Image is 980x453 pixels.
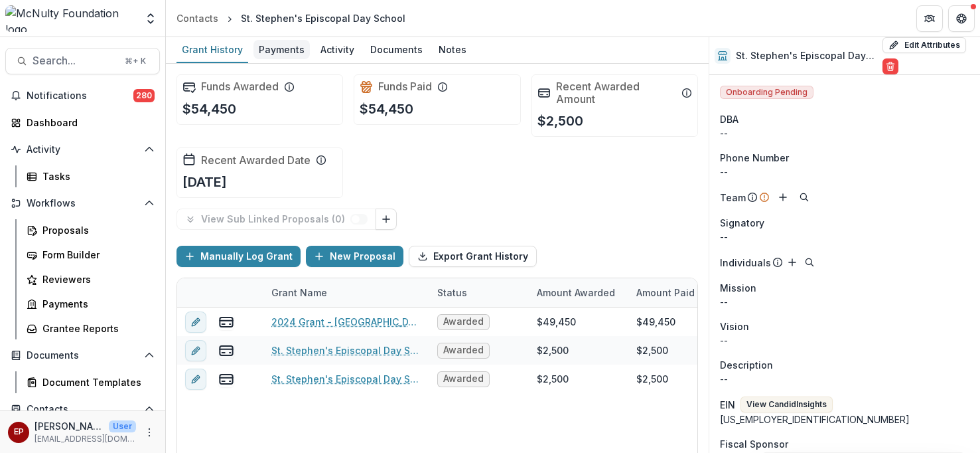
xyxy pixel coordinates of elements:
[141,5,160,32] button: Open entity switcher
[636,315,675,329] div: $49,450
[429,286,475,300] div: Status
[784,254,800,270] button: Add
[35,419,104,433] p: [PERSON_NAME]
[443,316,484,327] span: Awarded
[882,37,966,53] button: Edit Attributes
[263,286,335,300] div: Grant Name
[42,223,149,237] div: Proposals
[27,198,139,209] span: Workflows
[218,371,234,387] button: view-payments
[720,358,773,372] span: Description
[740,397,833,412] button: View CandidInsights
[775,189,791,205] button: Add
[315,40,360,59] div: Activity
[529,278,628,307] div: Amount Awarded
[720,126,969,140] div: --
[429,278,529,307] div: Status
[201,154,311,167] h2: Recent Awarded Date
[109,420,136,432] p: User
[802,254,817,270] button: Search
[720,230,969,244] div: --
[271,343,421,357] a: St. Stephen's Episcopal Day School - 2023
[796,189,812,205] button: Search
[720,398,735,412] p: EIN
[176,209,376,230] button: View Sub Linked Proposals (0)
[636,372,668,386] div: $2,500
[182,172,227,192] p: [DATE]
[556,80,676,106] h2: Recent Awarded Amount
[720,372,969,386] p: --
[720,86,813,99] span: Onboarding Pending
[185,340,206,361] button: edit
[176,37,248,63] a: Grant History
[185,369,206,390] button: edit
[21,244,160,266] a: Form Builder
[141,424,157,440] button: More
[636,343,668,357] div: $2,500
[33,54,117,67] span: Search...
[5,345,160,366] button: Open Documents
[443,345,484,356] span: Awarded
[271,372,421,386] a: St. Stephen's Episcopal Day School - 2022
[720,295,969,309] p: --
[720,412,969,426] div: [US_EMPLOYER_IDENTIFICATION_NUMBER]
[5,399,160,420] button: Open Contacts
[409,246,537,267] button: Export Grant History
[21,371,160,393] a: Document Templates
[176,40,248,59] div: Grant History
[171,9,224,28] a: Contacts
[5,85,160,106] button: Notifications280
[27,144,139,155] span: Activity
[5,48,160,74] button: Search...
[720,165,969,179] div: --
[720,191,746,205] p: Team
[218,314,234,330] button: view-payments
[720,151,789,165] span: Phone Number
[253,37,310,63] a: Payments
[916,5,943,32] button: Partners
[271,315,421,329] a: 2024 Grant - [GEOGRAPHIC_DATA]
[21,165,160,187] a: Tasks
[171,9,411,28] nav: breadcrumb
[433,40,472,59] div: Notes
[882,58,898,74] button: Delete
[720,437,788,451] span: Fiscal Sponsor
[365,37,428,63] a: Documents
[42,375,149,389] div: Document Templates
[27,350,139,361] span: Documents
[133,89,155,102] span: 280
[5,193,160,214] button: Open Workflows
[537,315,576,329] div: $49,450
[736,50,877,62] h2: St. Stephen's Episcopal Day School
[529,286,623,300] div: Amount Awarded
[720,256,771,270] p: Individuals
[433,37,472,63] a: Notes
[720,333,969,347] p: --
[42,169,149,183] div: Tasks
[218,343,234,359] button: view-payments
[360,99,413,119] p: $54,450
[720,281,756,295] span: Mission
[201,214,350,225] p: View Sub Linked Proposals ( 0 )
[42,297,149,311] div: Payments
[263,278,429,307] div: Grant Name
[241,11,405,25] div: St. Stephen's Episcopal Day School
[636,286,695,300] p: Amount Paid
[253,40,310,59] div: Payments
[122,54,149,68] div: ⌘ + K
[201,80,279,93] h2: Funds Awarded
[5,5,136,32] img: McNulty Foundation logo
[42,321,149,335] div: Grantee Reports
[176,246,301,267] button: Manually Log Grant
[35,433,136,445] p: [EMAIL_ADDRESS][DOMAIN_NAME]
[376,209,397,230] button: Link Grants
[720,319,749,333] span: Vision
[537,343,569,357] div: $2,500
[5,112,160,134] a: Dashboard
[306,246,403,267] button: New Proposal
[21,293,160,315] a: Payments
[537,372,569,386] div: $2,500
[537,111,583,131] p: $2,500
